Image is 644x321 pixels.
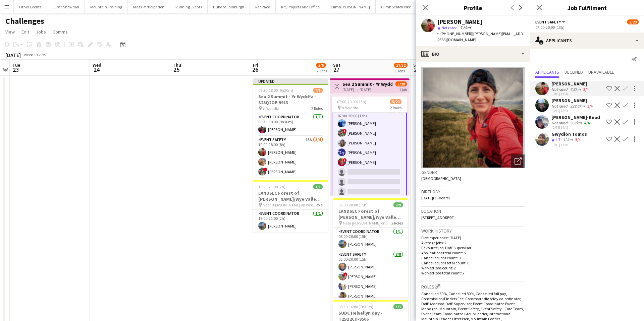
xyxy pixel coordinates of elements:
[253,93,328,106] h3: Sea 2 Summit - Yr Wyddfa - S25Q2OE-9913
[551,104,569,109] div: Not rated
[421,265,525,270] p: Worked jobs count: 2
[551,109,594,113] div: [DATE] 12:41
[569,120,583,125] div: 368km
[395,81,407,86] span: 5/20
[394,63,408,68] span: 17/32
[338,304,373,309] span: 08:30-16:00 (7h30m)
[253,78,328,84] div: Updated
[551,120,569,125] div: Not rated
[332,66,340,73] span: 27
[421,270,525,275] p: Worked jobs total count: 2
[421,240,525,245] p: Average jobs: 2
[535,25,639,30] div: 07:00-20:00 (13h)
[343,220,391,226] span: Near [PERSON_NAME] on Wye
[421,250,525,255] p: Applications total count: 5
[391,220,403,226] span: 2 Roles
[530,33,644,49] div: Applicants
[583,87,589,92] app-skills-label: 2/4
[333,208,408,220] h3: LANDSEC Forest of [PERSON_NAME]/Wye Valley Challenge - S25Q2CH-9594
[333,62,340,68] span: Sat
[21,29,29,35] span: Edit
[313,184,323,189] span: 1/1
[276,0,325,13] button: Kit, Projects and Office
[47,0,85,13] button: Climb Snowdon
[311,106,323,111] span: 2 Roles
[33,27,49,36] a: Jobs
[421,189,525,195] h3: Birthday
[530,3,644,12] h3: Job Fulfilment
[421,169,525,175] h3: Gender
[333,228,408,251] app-card-role: Event Coordinator1/105:00-20:00 (15h)[PERSON_NAME]
[421,245,525,250] p: Favourite job: DofE Supervisor
[421,235,525,240] p: First experience: [DATE]
[551,143,587,147] div: [DATE] 11:10
[337,99,366,104] span: 07:00-20:00 (13h)
[3,27,17,36] a: View
[584,120,590,125] app-skills-label: 4/4
[421,176,461,181] span: [DEMOGRAPHIC_DATA]
[421,208,525,214] h3: Location
[551,87,569,92] div: Not rated
[253,190,328,202] h3: LANDSEC Forest of [PERSON_NAME]/Wye Valley Challenge - S25Q2CH-9594
[551,92,590,96] div: [DATE] 12:28
[313,202,323,207] span: 1 Role
[325,0,376,13] button: Climb [PERSON_NAME]
[416,46,530,62] div: Bio
[5,52,21,58] div: [DATE]
[173,62,181,68] span: Thu
[421,195,450,200] span: [DATE] (36 years)
[317,68,327,73] div: 2 Jobs
[551,125,600,130] div: [DATE] 14:43
[19,27,32,36] a: Edit
[258,184,285,189] span: 19:00-21:00 (2h)
[316,63,326,68] span: 5/6
[511,154,525,168] div: Open photos pop-in
[416,3,530,12] h3: Profile
[437,31,472,36] span: t. [PHONE_NUMBER]
[208,0,250,13] button: Duke of Edinburgh
[36,29,46,35] span: Jobs
[85,0,128,13] button: Mountain Training
[253,180,328,233] app-job-card: 19:00-21:00 (2h)1/1LANDSEC Forest of [PERSON_NAME]/Wye Valley Challenge - S25Q2CH-9594 Near [PERS...
[421,260,525,265] p: Cancelled jobs total count: 0
[333,198,408,298] div: 05:00-20:00 (15h)9/9LANDSEC Forest of [PERSON_NAME]/Wye Valley Challenge - S25Q2CH-9594 Near [PER...
[376,0,417,13] button: Climb Scafell Pike
[338,202,368,207] span: 05:00-20:00 (15h)
[421,215,454,220] span: [STREET_ADDRESS]
[250,0,276,13] button: Rat Race
[551,81,590,87] div: [PERSON_NAME]
[421,255,525,260] p: Cancelled jobs count: 0
[253,210,328,233] app-card-role: Event Coordinator1/119:00-21:00 (2h)[PERSON_NAME]
[393,304,403,309] span: 3/3
[437,31,523,42] span: | [PERSON_NAME][EMAIL_ADDRESS][DOMAIN_NAME]
[555,137,560,142] span: 4.7
[170,0,208,13] button: Running Events
[253,62,258,68] span: Fri
[263,202,313,207] span: Near [PERSON_NAME] on Wye
[172,66,181,73] span: 25
[343,129,347,133] span: !
[12,62,20,68] span: Tue
[390,105,401,110] span: 2 Roles
[343,272,347,276] span: !
[551,114,600,120] div: [PERSON_NAME]-Read
[128,0,170,13] button: Mass Participation
[332,97,407,196] app-job-card: 07:00-20:00 (13h)5/20 Yr Wyddfa2 Roles Event Safety4A5/1907:00-20:00 (13h)[PERSON_NAME]![PERSON_N...
[393,202,403,207] span: 9/9
[341,105,358,110] span: Yr Wyddfa
[5,16,44,26] h1: Challenges
[93,62,101,68] span: Wed
[551,131,587,137] div: Gwydion Tomos
[421,228,525,234] h3: Work history
[575,137,581,142] app-skills-label: 3/4
[22,52,39,57] span: Week 39
[11,66,20,73] span: 23
[253,113,328,136] app-card-role: Event Coordinator1/108:30-18:00 (9h30m)[PERSON_NAME]
[421,67,525,168] img: Crew avatar or photo
[535,19,561,24] span: Event Safety
[14,0,47,13] button: Other Events
[587,104,593,109] app-skills-label: 3/4
[258,88,293,93] span: 08:30-18:00 (9h30m)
